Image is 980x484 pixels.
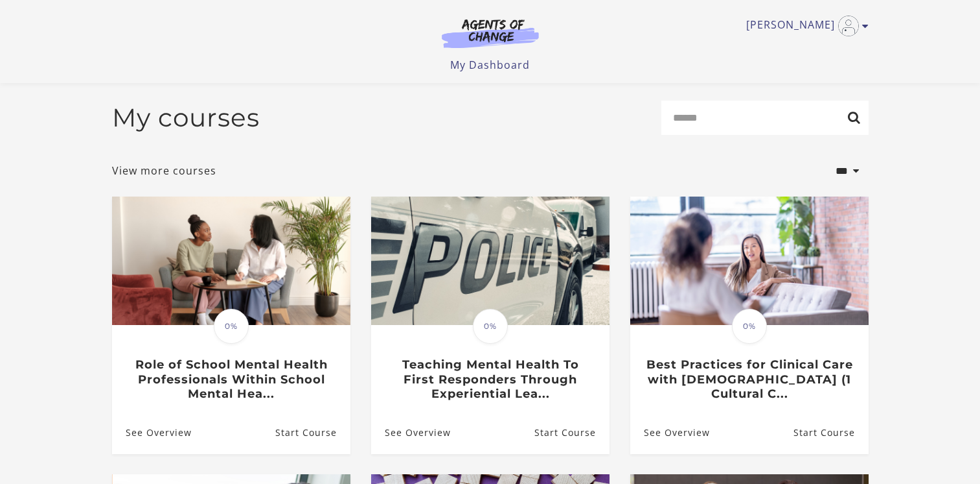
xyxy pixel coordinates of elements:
a: Toggle menu [746,16,862,36]
a: Teaching Mental Health To First Responders Through Experiential Lea...: See Overview [371,411,451,454]
a: Teaching Mental Health To First Responders Through Experiential Lea...: Resume Course [534,411,609,454]
h3: Role of School Mental Health Professionals Within School Mental Hea... [126,357,336,402]
h2: My courses [112,103,260,133]
span: 0% [732,309,767,344]
h3: Best Practices for Clinical Care with [DEMOGRAPHIC_DATA] (1 Cultural C... [644,357,854,402]
a: Best Practices for Clinical Care with Asian Americans (1 Cultural C...: Resume Course [793,411,868,454]
img: Agents of Change Logo [428,18,553,48]
a: View more courses [112,163,216,178]
a: Best Practices for Clinical Care with Asian Americans (1 Cultural C...: See Overview [630,411,710,454]
h3: Teaching Mental Health To First Responders Through Experiential Lea... [385,357,595,402]
span: 0% [214,309,249,344]
a: My Dashboard [450,58,530,72]
a: Role of School Mental Health Professionals Within School Mental Hea...: Resume Course [275,411,350,454]
span: 0% [473,309,508,344]
a: Role of School Mental Health Professionals Within School Mental Hea...: See Overview [112,411,192,454]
